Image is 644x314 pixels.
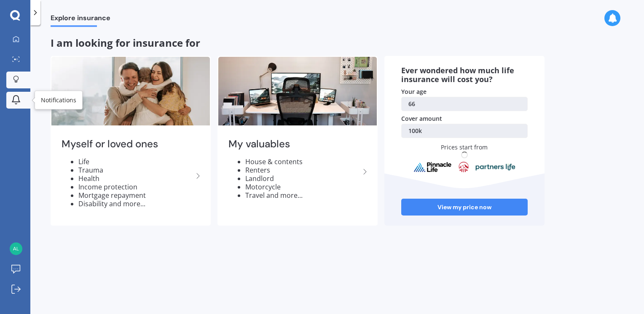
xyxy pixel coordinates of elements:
li: Travel and more... [245,191,360,200]
a: 66 [401,97,528,111]
li: Disability and more... [78,200,193,208]
img: b56ce35b86acd058c257fbbb6d92e029 [10,242,22,255]
li: Motorcycle [245,183,360,191]
span: Explore insurance [51,14,110,25]
a: 100k [401,124,528,138]
img: Myself or loved ones [51,57,210,125]
li: Life [78,157,193,166]
div: Ever wondered how much life insurance will cost you? [401,66,528,84]
div: Prices start from [410,143,519,166]
img: pinnacle [413,162,452,173]
li: House & contents [245,157,360,166]
li: Renters [245,166,360,174]
li: Health [78,174,193,183]
div: Cover amount [401,114,528,123]
img: partnersLife [475,163,516,171]
h2: Myself or loved ones [62,138,193,151]
img: My valuables [218,57,377,125]
div: Notifications [41,96,76,104]
li: Trauma [78,166,193,174]
li: Income protection [78,183,193,191]
h2: My valuables [228,138,360,151]
a: View my price now [401,199,528,216]
li: Landlord [245,174,360,183]
img: aia [459,162,469,173]
div: Your age [401,88,528,96]
span: I am looking for insurance for [51,36,200,50]
li: Mortgage repayment [78,191,193,200]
